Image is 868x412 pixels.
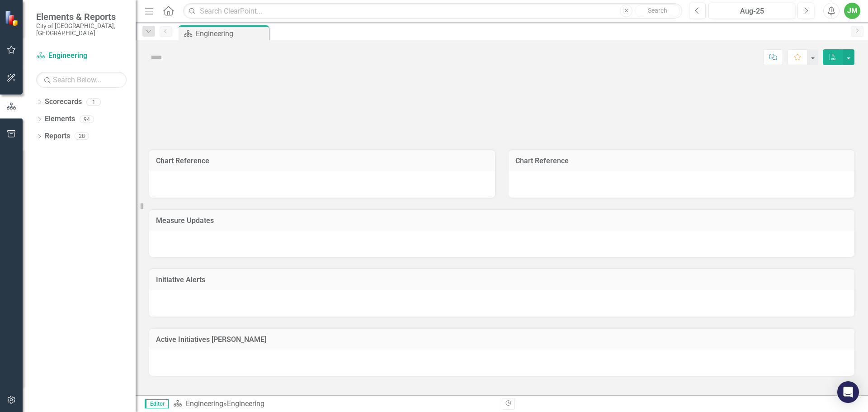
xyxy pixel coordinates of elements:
[844,3,860,19] button: JM
[173,399,495,409] div: »
[515,157,848,165] h3: Chart Reference
[156,276,848,284] h3: Initiative Alerts
[196,28,267,39] div: Engineering
[708,3,795,19] button: Aug-25
[156,336,848,344] h3: Active Initiatives [PERSON_NAME]
[45,131,70,142] a: Reports
[149,50,164,65] img: Not Defined
[156,157,488,165] h3: Chart Reference
[45,97,82,107] a: Scorecards
[36,22,127,37] small: City of [GEOGRAPHIC_DATA], [GEOGRAPHIC_DATA]
[36,51,127,61] a: Engineering
[186,399,223,408] a: Engineering
[156,217,848,225] h3: Measure Updates
[45,114,75,124] a: Elements
[837,381,859,403] div: Open Intercom Messenger
[4,9,21,27] img: ClearPoint Strategy
[86,98,101,106] div: 1
[80,115,94,123] div: 94
[712,6,792,17] div: Aug-25
[648,7,667,14] span: Search
[145,399,169,408] span: Editor
[227,399,264,408] div: Engineering
[635,5,680,17] button: Search
[36,11,127,22] span: Elements & Reports
[183,3,682,19] input: Search ClearPoint...
[75,133,89,140] div: 28
[36,72,127,88] input: Search Below...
